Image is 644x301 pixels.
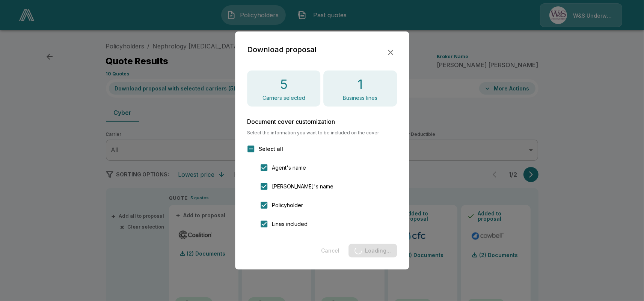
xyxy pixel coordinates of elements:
[272,164,306,172] span: Agent's name
[280,77,288,92] h4: 5
[262,95,305,101] p: Carriers selected
[272,201,303,209] span: Policyholder
[259,145,283,153] span: Select all
[357,77,363,92] h4: 1
[247,131,397,135] span: Select the information you want to be included on the cover.
[247,44,317,56] h2: Download proposal
[343,95,377,101] p: Business lines
[247,119,397,125] h6: Document cover customization
[272,220,308,228] span: Lines included
[272,182,333,190] span: [PERSON_NAME]'s name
